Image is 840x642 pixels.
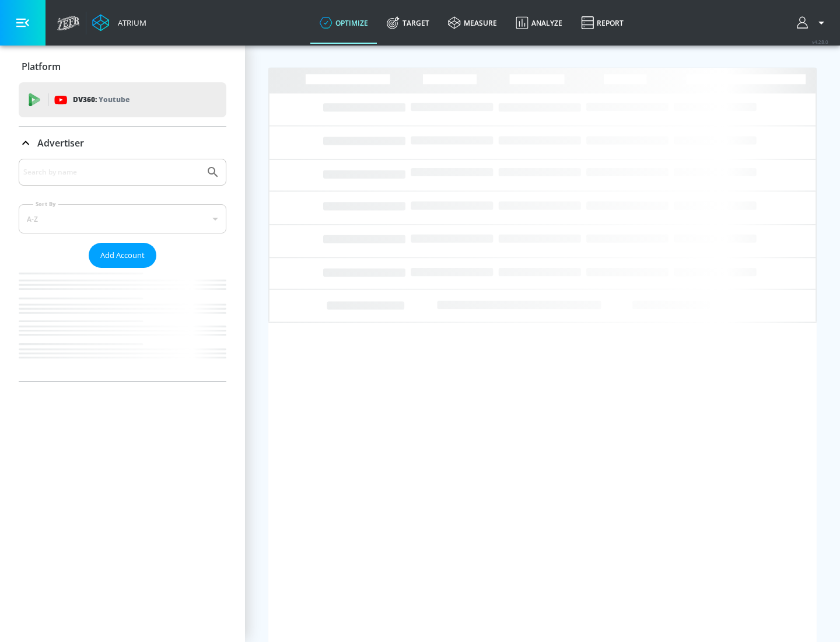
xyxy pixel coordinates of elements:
div: DV360: Youtube [19,82,226,117]
p: Advertiser [37,137,84,149]
div: A-Z [19,204,226,233]
label: Sort By [33,200,58,208]
a: optimize [310,2,377,44]
a: Target [377,2,439,44]
p: Youtube [99,93,129,106]
p: Platform [22,60,61,73]
div: Advertiser [19,159,226,381]
input: Search by name [23,165,200,180]
div: Platform [19,50,226,83]
nav: list of Advertiser [19,268,226,381]
div: Atrium [113,18,146,28]
button: Add Account [89,243,156,268]
p: DV360: [73,93,129,106]
div: Advertiser [19,127,226,159]
a: Report [572,2,633,44]
a: Atrium [92,14,146,32]
span: Add Account [100,249,145,262]
a: measure [439,2,506,44]
a: Analyze [506,2,572,44]
span: v 4.28.0 [812,39,828,45]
